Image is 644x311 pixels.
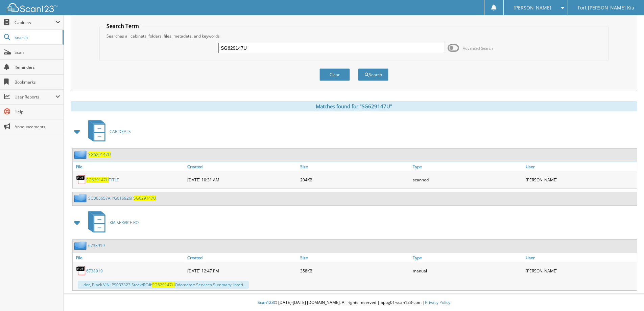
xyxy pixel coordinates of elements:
[15,109,60,115] span: Help
[86,268,103,274] a: 6738919
[425,299,450,305] a: Privacy Policy
[73,253,186,262] a: File
[86,177,109,183] span: SG629147U
[186,162,299,171] a: Created
[15,49,60,55] span: Scan
[88,243,105,248] a: 6738919
[76,175,86,185] img: PDF.png
[524,173,637,186] div: [PERSON_NAME]
[514,6,551,10] span: [PERSON_NAME]
[110,129,131,134] span: CAR DEALS
[463,46,493,51] span: Advanced Search
[258,299,274,305] span: Scan123
[15,124,60,130] span: Announcements
[411,173,524,186] div: scanned
[88,195,156,201] a: SG005657A PG016926PSG629147U
[524,162,637,171] a: User
[84,118,131,145] a: CAR DEALS
[88,152,111,157] a: SG629147U
[74,241,88,250] img: folder2.png
[358,68,388,81] button: Search
[186,264,299,277] div: [DATE] 12:47 PM
[299,173,411,186] div: 204KB
[78,281,249,289] div: ...der, Black VIN: PS033323 Stock/RO#: Odometer: Services Summary: Interi...
[74,150,88,159] img: folder2.png
[64,294,644,311] div: © [DATE]-[DATE] [DOMAIN_NAME]. All rights reserved | appg01-scan123-com |
[86,177,119,183] a: SG629147UTITLE
[152,282,175,288] span: SG629147U
[73,162,186,171] a: File
[299,162,411,171] a: Size
[74,194,88,202] img: folder2.png
[524,253,637,262] a: User
[15,94,55,100] span: User Reports
[76,266,86,276] img: PDF.png
[71,101,637,111] div: Matches found for "SG629147U"
[103,22,142,30] legend: Search Term
[15,35,59,40] span: Search
[15,79,60,85] span: Bookmarks
[578,6,634,10] span: Fort [PERSON_NAME] Kia
[134,195,156,201] span: SG629147U
[186,173,299,186] div: [DATE] 10:31 AM
[411,253,524,262] a: Type
[299,264,411,277] div: 358KB
[319,68,350,81] button: Clear
[7,3,57,12] img: scan123-logo-white.svg
[411,162,524,171] a: Type
[103,33,605,39] div: Searches all cabinets, folders, files, metadata, and keywords
[15,64,60,70] span: Reminders
[186,253,299,262] a: Created
[110,220,139,225] span: KIA SERVICE RO
[299,253,411,262] a: Size
[411,264,524,277] div: manual
[15,20,55,25] span: Cabinets
[84,209,139,236] a: KIA SERVICE RO
[524,264,637,277] div: [PERSON_NAME]
[610,279,644,311] iframe: Chat Widget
